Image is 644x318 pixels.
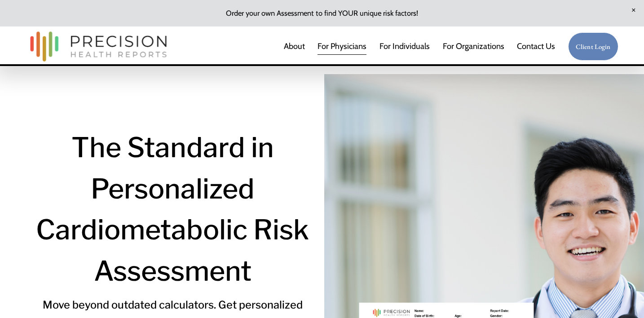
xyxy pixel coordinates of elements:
a: Client Login [568,32,618,61]
a: For Physicians [318,37,366,55]
a: folder dropdown [443,37,504,55]
img: Precision Health Reports [26,27,171,66]
a: About [284,37,305,55]
h1: The Standard in Personalized Cardiometabolic Risk Assessment [26,127,319,291]
a: For Individuals [379,37,430,55]
iframe: Chat Widget [482,203,644,318]
a: Contact Us [517,37,555,55]
span: For Organizations [443,38,504,54]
